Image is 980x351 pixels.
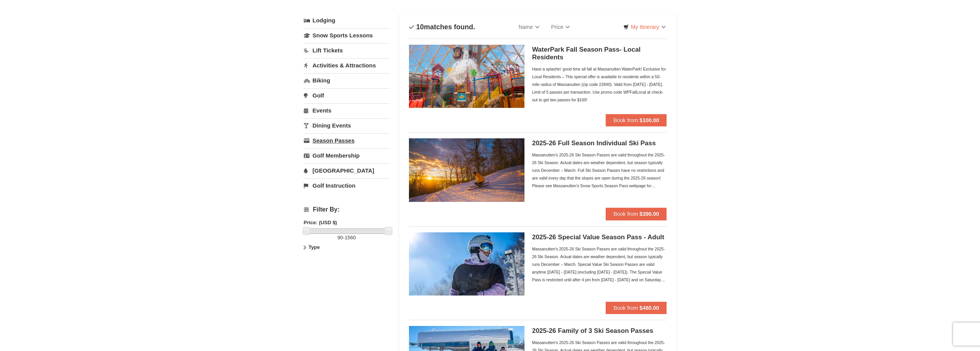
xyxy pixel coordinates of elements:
[613,117,638,123] span: Book from
[304,220,337,225] strong: Price: (USD $)
[532,139,667,147] h5: 2025-26 Full Season Individual Ski Pass
[532,233,667,241] h5: 2025-26 Special Value Season Pass - Adult
[613,211,638,217] span: Book from
[304,148,390,163] a: Golf Membership
[613,305,638,311] span: Book from
[416,23,424,31] span: 10
[304,58,390,72] a: Activities & Attractions
[304,234,390,242] label: -
[532,65,667,104] div: Have a splashin' good time all fall at Massanutten WaterPark! Exclusive for Local Residents – Thi...
[640,211,659,217] strong: $390.00
[532,245,667,284] div: Massanutten's 2025-26 Ski Season Passes are valid throughout the 2025-26 Ski Season. Actual dates...
[304,206,390,213] h4: Filter By:
[304,163,390,178] a: [GEOGRAPHIC_DATA]
[304,103,390,118] a: Events
[532,46,667,61] h5: WaterPark Fall Season Pass- Local Residents
[337,235,343,240] span: 90
[304,73,390,87] a: Biking
[308,244,320,250] strong: Type
[409,23,475,31] h4: matches found.
[618,21,670,33] a: My Itinerary
[532,151,667,190] div: Massanutten's 2025-26 Ski Season Passes are valid throughout the 2025-26 Ski Season. Actual dates...
[409,45,524,108] img: 6619937-212-8c750e5f.jpg
[532,327,667,335] h5: 2025-26 Family of 3 Ski Season Passes
[304,43,390,57] a: Lift Tickets
[513,19,545,35] a: Name
[304,178,390,193] a: Golf Instruction
[640,305,659,311] strong: $480.00
[606,302,667,314] button: Book from $480.00
[606,208,667,220] button: Book from $390.00
[304,133,390,148] a: Season Passes
[606,114,667,126] button: Book from $100.00
[409,232,524,296] img: 6619937-198-dda1df27.jpg
[304,28,390,42] a: Snow Sports Lessons
[640,117,659,123] strong: $100.00
[545,19,576,35] a: Price
[409,138,524,202] img: 6619937-208-2295c65e.jpg
[345,235,356,240] span: 1560
[304,13,390,27] a: Lodging
[304,88,390,102] a: Golf
[304,118,390,133] a: Dining Events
